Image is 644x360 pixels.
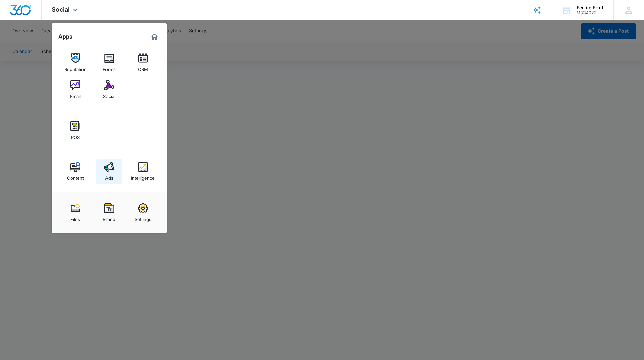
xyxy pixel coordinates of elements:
a: Marketing 360® Dashboard [149,31,160,42]
div: Email [70,90,81,99]
a: Intelligence [130,159,156,184]
a: Files [63,200,88,225]
div: POS [71,131,80,140]
div: account id [577,10,603,15]
div: CRM [138,63,148,72]
a: Settings [130,200,156,225]
div: Settings [135,213,151,222]
a: Brand [96,200,122,225]
div: Intelligence [131,172,155,181]
div: Files [70,213,80,222]
a: Ads [96,159,122,184]
h2: Apps [58,33,72,40]
div: Reputation [64,63,87,72]
div: Ads [105,172,113,181]
div: Brand [103,213,115,222]
div: Social [103,90,115,99]
a: Social [96,77,122,102]
a: Forms [96,50,122,75]
a: POS [63,118,88,143]
a: Reputation [63,50,88,75]
div: Forms [103,63,116,72]
a: Content [63,159,88,184]
div: Content [67,172,84,181]
span: Social [52,6,70,13]
div: account name [577,5,603,10]
a: CRM [130,50,156,75]
a: Email [63,77,88,102]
